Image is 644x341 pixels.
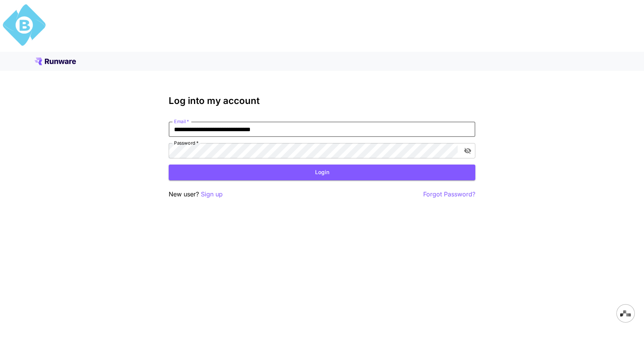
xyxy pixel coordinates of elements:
label: Email [174,118,189,125]
button: toggle password visibility [461,144,475,158]
button: Sign up [201,189,223,199]
label: Password [174,140,199,146]
img: svg+xml,%3Csvg%20xmlns%3D%22http%3A%2F%2Fwww.w3.org%2F2000%2Fsvg%22%20width%3D%2228%22%20height%3... [620,310,631,316]
p: New user? [169,189,223,199]
button: Forgot Password? [423,189,475,199]
button: Login [169,165,475,180]
h3: Log into my account [169,96,475,106]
